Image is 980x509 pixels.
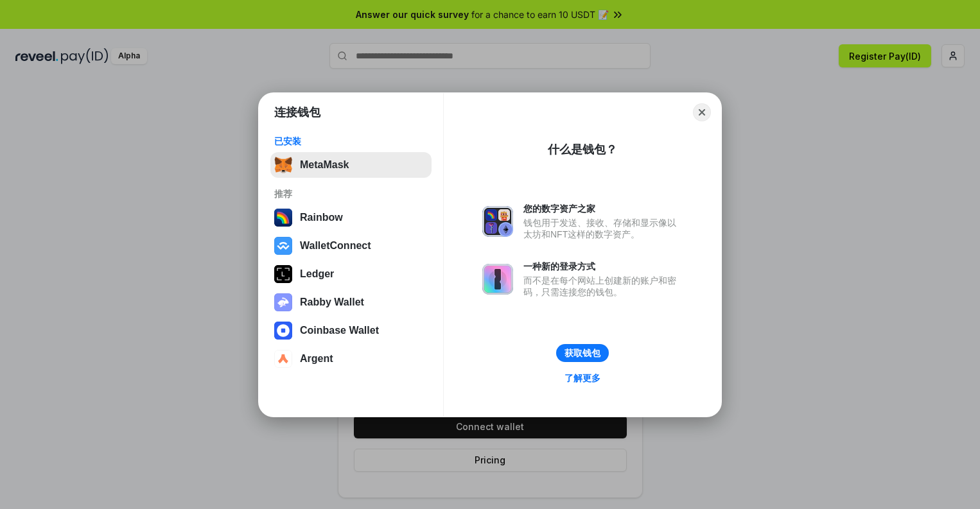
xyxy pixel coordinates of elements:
button: Rabby Wallet [270,289,432,315]
img: svg+xml,%3Csvg%20width%3D%2228%22%20height%3D%2228%22%20viewBox%3D%220%200%2028%2028%22%20fill%3D... [274,322,292,340]
div: Argent [300,353,333,365]
div: 而不是在每个网站上创建新的账户和密码，只需连接您的钱包。 [523,275,683,298]
div: 推荐 [274,188,428,200]
img: svg+xml,%3Csvg%20width%3D%2228%22%20height%3D%2228%22%20viewBox%3D%220%200%2028%2028%22%20fill%3D... [274,350,292,368]
div: Rabby Wallet [300,297,364,308]
img: svg+xml,%3Csvg%20width%3D%22120%22%20height%3D%22120%22%20viewBox%3D%220%200%20120%20120%22%20fil... [274,209,292,227]
div: 已安装 [274,135,428,147]
div: Rainbow [300,212,343,223]
div: Ledger [300,268,334,280]
button: Close [693,103,711,121]
div: MetaMask [300,159,349,171]
img: svg+xml,%3Csvg%20xmlns%3D%22http%3A%2F%2Fwww.w3.org%2F2000%2Fsvg%22%20width%3D%2228%22%20height%3... [274,265,292,283]
button: Ledger [270,261,432,287]
button: Rainbow [270,205,432,230]
div: 您的数字资产之家 [523,203,683,214]
div: 了解更多 [564,372,600,384]
button: Coinbase Wallet [270,318,432,343]
h1: 连接钱包 [274,105,320,120]
div: Coinbase Wallet [300,325,379,336]
img: svg+xml,%3Csvg%20width%3D%2228%22%20height%3D%2228%22%20viewBox%3D%220%200%2028%2028%22%20fill%3D... [274,237,292,255]
div: 获取钱包 [564,347,600,359]
button: WalletConnect [270,233,432,259]
div: 什么是钱包？ [548,142,617,157]
img: svg+xml,%3Csvg%20xmlns%3D%22http%3A%2F%2Fwww.w3.org%2F2000%2Fsvg%22%20fill%3D%22none%22%20viewBox... [482,264,513,295]
div: 钱包用于发送、接收、存储和显示像以太坊和NFT这样的数字资产。 [523,217,683,240]
img: svg+xml,%3Csvg%20fill%3D%22none%22%20height%3D%2233%22%20viewBox%3D%220%200%2035%2033%22%20width%... [274,156,292,174]
button: MetaMask [270,152,432,178]
img: svg+xml,%3Csvg%20xmlns%3D%22http%3A%2F%2Fwww.w3.org%2F2000%2Fsvg%22%20fill%3D%22none%22%20viewBox... [482,206,513,237]
button: 获取钱包 [556,344,609,362]
button: Argent [270,346,432,372]
div: 一种新的登录方式 [523,261,683,272]
img: svg+xml,%3Csvg%20xmlns%3D%22http%3A%2F%2Fwww.w3.org%2F2000%2Fsvg%22%20fill%3D%22none%22%20viewBox... [274,293,292,311]
div: WalletConnect [300,240,371,252]
a: 了解更多 [557,370,608,386]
